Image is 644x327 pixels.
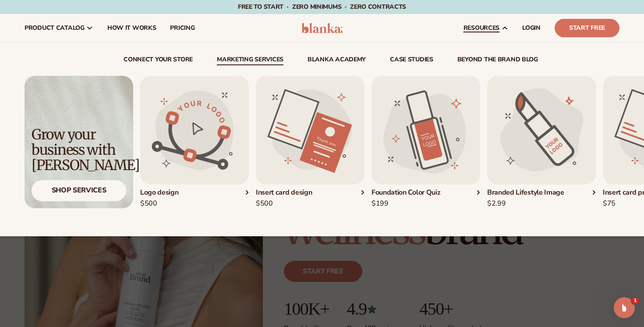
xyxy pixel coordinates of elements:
span: product catalog [25,25,85,32]
div: $2.99 [487,197,596,208]
a: Start Free [555,19,619,37]
a: Insert card design. Insert card design$500 [256,76,364,208]
span: resources [464,25,499,32]
a: Logo design. Logo design$500 [140,76,249,208]
a: resources [456,14,515,42]
span: 1 [632,297,639,304]
div: $199 [372,197,480,208]
a: Blanka Academy [308,57,366,65]
span: pricing [170,25,195,32]
a: Marketing services [217,57,283,65]
img: Logo design. [140,76,249,185]
a: Foundation color quiz. Foundation Color Quiz$199 [372,76,480,208]
div: Grow your business with [PERSON_NAME] [32,127,126,174]
a: How It Works [100,14,163,42]
img: Light background with shadow. [25,76,133,208]
div: 3 / 5 [372,76,480,208]
iframe: Intercom live chat [614,297,635,318]
div: Branded Lifestyle Image [487,188,596,197]
div: Foundation Color Quiz [372,188,480,197]
div: 1 / 5 [140,76,249,208]
div: $500 [256,197,364,208]
a: connect your store [124,57,193,65]
span: Free to start · ZERO minimums · ZERO contracts [238,3,406,11]
a: Light background with shadow. Grow your business with [PERSON_NAME] Shop Services [25,76,133,208]
a: beyond the brand blog [457,57,538,65]
a: case studies [390,57,433,65]
a: LOGIN [515,14,548,42]
a: pricing [163,14,202,42]
div: Insert card design [256,188,364,197]
img: logo [301,23,343,33]
a: product catalog [18,14,100,42]
img: Branded lifestyle image. [487,76,596,185]
div: 4 / 5 [487,76,596,208]
div: Shop Services [32,180,126,201]
a: Branded lifestyle image. Branded Lifestyle Image$2.99 [487,76,596,208]
img: Insert card design. [256,76,364,185]
div: $500 [140,197,249,208]
span: How It Works [107,25,156,32]
div: Logo design [140,188,249,197]
div: 2 / 5 [256,76,364,208]
span: LOGIN [522,25,541,32]
img: Foundation color quiz. [372,76,480,185]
